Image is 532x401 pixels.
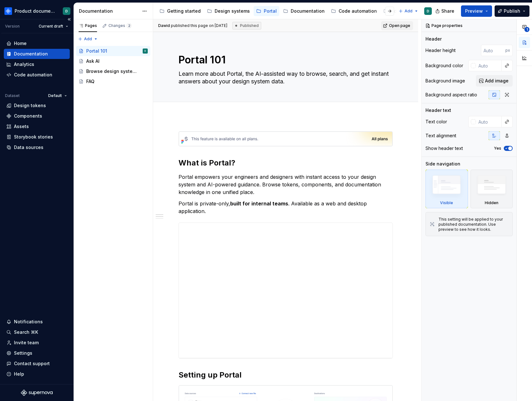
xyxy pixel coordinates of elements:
a: Design tokens [4,100,70,111]
a: Code automation [328,6,380,16]
img: 87691e09-aac2-46b6-b153-b9fe4eb63333.png [4,7,12,15]
div: Background aspect ratio [425,92,477,98]
a: FAQ [76,76,150,87]
div: FAQ [86,78,94,85]
button: Publish [495,5,529,17]
div: Dataset [5,93,20,98]
textarea: Portal 101 [177,52,392,68]
button: Current draft [36,22,71,31]
div: Show header text [425,145,463,152]
div: Contact support [14,360,50,367]
span: 2 [127,23,132,28]
div: Code automation [14,72,52,78]
div: Ask AI [86,58,100,64]
div: Visible [425,170,468,208]
div: Getting started [167,8,201,14]
a: Data sources [4,142,70,152]
p: Portal empowers your engineers and designers with instant access to your design system and AI-pow... [178,173,393,196]
div: Portal 101 [86,48,107,54]
h2: What is Portal? [178,158,393,168]
div: Visible [440,200,453,205]
span: 1 [524,27,529,32]
a: Assets [4,121,70,132]
div: Storybook stories [14,134,53,140]
div: Header [425,36,442,42]
div: Settings [14,350,32,356]
div: Pages [79,23,97,28]
button: Search ⌘K [4,327,70,337]
input: Auto [481,45,505,56]
div: Search ⌘K [14,329,38,335]
svg: Supernova Logo [21,390,53,396]
div: Notifications [14,319,43,325]
div: Documentation [79,8,139,14]
div: Page tree [157,5,395,17]
a: Settings [4,348,70,358]
div: Documentation [14,51,48,57]
textarea: Learn more about Portal, the AI-assisted way to browse, search, and get instant answers about you... [177,69,392,87]
div: Home [14,40,27,47]
button: Add [397,7,420,16]
button: Product documentationD [1,4,72,18]
button: Share [432,5,458,17]
span: Publish [504,8,520,14]
button: Add image [476,75,513,87]
a: Documentation [4,49,70,59]
div: Data sources [14,144,43,151]
a: Portal [254,6,279,16]
div: Text color [425,119,447,125]
img: 1fb97fac-e611-4f9e-89ee-c87c7f78f29a.png [179,132,393,146]
div: Hidden [485,200,498,205]
a: Documentation [281,6,327,16]
h2: Setting up Portal [178,370,393,380]
a: Ask AI [76,56,150,66]
strong: built for internal teams [230,200,288,207]
div: Changes [108,23,132,28]
a: Invite team [4,338,70,348]
div: Published [232,22,261,29]
span: Add [405,9,412,14]
div: D [427,9,429,14]
div: Header text [425,107,451,113]
div: Help [14,371,24,377]
a: Home [4,38,70,49]
div: Documentation [291,8,325,14]
div: Background image [425,78,465,84]
span: Add [84,36,92,42]
span: Add image [485,78,509,84]
div: Hidden [470,170,513,208]
a: Getting started [157,6,203,16]
button: Preview [461,5,492,17]
a: Storybook stories [4,132,70,142]
div: D [65,9,68,14]
p: Portal is private-only, . Available as a web and desktop application. [178,200,393,215]
div: Side navigation [425,161,460,167]
div: Design systems [215,8,250,14]
button: Add [76,35,100,43]
a: Analytics [4,59,70,69]
button: Notifications [4,317,70,327]
input: Auto [476,116,502,127]
div: Invite team [14,340,39,346]
div: Assets [14,123,29,130]
a: Portal 101D [76,46,150,56]
div: Design tokens [14,102,46,109]
span: Current draft [39,24,63,29]
a: Code automation [4,70,70,80]
button: Default [45,91,70,100]
div: D [145,48,146,54]
a: Open page [381,21,413,30]
a: Browse design system data [76,66,150,76]
label: Yes [494,146,501,151]
button: Help [4,369,70,379]
span: Share [441,8,454,14]
span: Open page [389,23,410,28]
div: Portal [264,8,277,14]
p: px [505,48,510,53]
div: Browse design system data [86,68,139,74]
button: Collapse sidebar [65,15,74,24]
a: Design systems [204,6,252,16]
div: Header height [425,47,456,54]
div: Code automation [339,8,377,14]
